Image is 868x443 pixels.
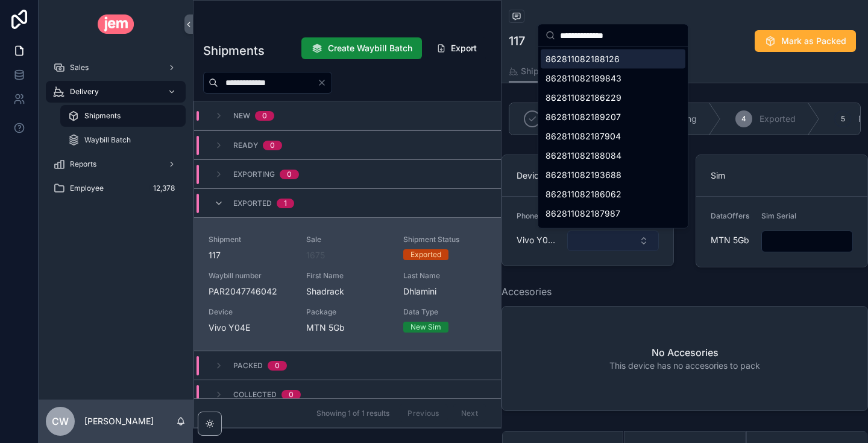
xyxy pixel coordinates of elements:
div: 12,378 [149,181,178,196]
div: 0 [287,170,292,179]
span: 862811082193688 [546,169,621,181]
span: Employee [70,183,104,193]
span: 862811082186229 [546,92,621,104]
button: Clear [317,78,332,88]
span: Packed [233,361,263,371]
span: Waybill number [209,271,292,281]
span: Exported [233,199,272,208]
a: Shipment Details [509,60,590,83]
span: Shipment Details [521,65,590,77]
span: Last Name [403,271,486,281]
span: Shipments [84,111,121,121]
span: 862811082187987 [546,208,620,220]
button: Export [427,37,486,59]
div: 0 [270,141,275,150]
span: Waybill Batch [84,135,131,145]
h1: Shipments [203,42,265,59]
span: Create Waybill Batch [328,42,412,54]
span: MTN 5Gb [306,322,389,334]
span: 862811082189843 [546,72,621,84]
span: Accesories [502,284,552,299]
span: Sales [70,63,89,72]
div: 0 [289,390,294,400]
span: Mark as Packed [781,35,846,47]
div: New Sim [410,322,441,333]
a: Employee12,378 [46,177,186,199]
p: [PERSON_NAME] [84,415,154,427]
div: 0 [275,361,280,371]
span: Reports [70,159,96,169]
div: 0 [262,111,267,121]
span: Device [517,170,544,180]
span: This device has no accesories to pack [609,360,760,372]
button: Mark as Packed [755,30,856,52]
span: 862811082189207 [546,111,621,123]
button: Select Button [567,231,659,251]
span: 862811082188084 [546,150,621,162]
span: Sim [711,170,725,180]
a: Sales [46,57,186,78]
span: Exporting [233,170,275,179]
h2: No Accesories [652,345,719,360]
span: Ready [233,141,258,150]
span: Showing 1 of 1 results [316,409,389,418]
a: Shipment117Sale1675Shipment StatusExportedWaybill numberPAR2047746042First NameShadrackLast NameD... [194,217,501,351]
span: Vivo Y04E [517,234,558,246]
span: 862811082186062 [546,188,621,200]
div: scrollable content [39,48,193,215]
h1: 117 [509,33,525,49]
button: Create Waybill Batch [301,37,422,59]
span: Collected [233,390,277,400]
a: Reports [46,153,186,175]
span: Sale [306,235,389,244]
span: Exported [759,113,796,125]
span: MTN 5Gb [711,234,749,246]
span: 862811082190700 [546,227,621,239]
div: Suggestions [538,47,688,228]
span: 862811082188126 [546,53,620,65]
span: CW [52,414,69,429]
span: New [233,111,250,121]
span: Shadrack [306,285,389,298]
span: 117 [209,249,292,261]
span: 4 [741,114,746,124]
span: PAR2047746042 [209,285,292,298]
span: DataOffers [711,211,749,220]
a: Delivery [46,81,186,103]
span: Delivery [70,87,99,97]
span: PhoneOffers [517,211,561,220]
span: First Name [306,271,389,281]
span: 862811082187904 [546,130,621,142]
span: Device [209,307,292,317]
div: Exported [410,249,441,260]
a: Shipments [60,105,186,127]
span: Data Type [403,307,486,317]
span: Dhlamini [403,285,486,298]
span: Shipment [209,235,292,244]
span: Vivo Y04E [209,322,292,334]
div: 1 [284,199,287,208]
a: 1675 [306,249,325,261]
span: Shipment Status [403,235,486,244]
img: App logo [98,14,134,34]
span: Sim Serial [761,211,796,220]
span: Package [306,307,389,317]
a: Waybill Batch [60,129,186,151]
span: 5 [841,114,845,124]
